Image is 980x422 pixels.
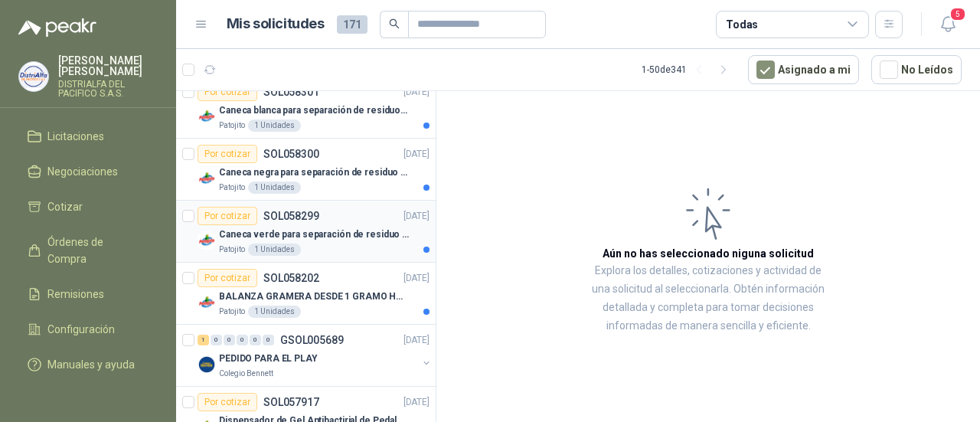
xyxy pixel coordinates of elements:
[263,397,319,407] p: SOL057917
[250,335,261,345] div: 0
[18,350,158,379] a: Manuales y ayuda
[337,15,367,34] span: 171
[263,149,319,159] p: SOL058300
[198,231,216,250] img: Company Logo
[934,11,962,38] button: 5
[58,55,158,77] p: [PERSON_NAME] [PERSON_NAME]
[58,80,158,98] p: DISTRIALFA DEL PACIFICO S.A.S.
[248,306,301,318] div: 1 Unidades
[871,55,962,84] button: No Leídos
[18,280,158,309] a: Remisiones
[403,147,430,162] p: [DATE]
[176,263,436,325] a: Por cotizarSOL058202[DATE] Company LogoBALANZA GRAMERA DESDE 1 GRAMO HASTA 5 GRAMOSPatojito1 Unid...
[263,211,319,221] p: SOL058299
[19,62,48,91] img: Company Logo
[18,122,158,151] a: Licitaciones
[263,87,319,97] p: SOL058301
[590,262,827,335] p: Explora los detalles, cotizaciones y actividad de una solicitud al seleccionarla. Obtén informaci...
[219,306,245,318] p: Patojito
[18,18,96,37] img: Logo peakr
[227,13,325,35] h1: Mis solicitudes
[403,209,430,224] p: [DATE]
[263,273,319,283] p: SOL058202
[198,293,216,312] img: Company Logo
[219,244,245,256] p: Patojito
[176,139,436,201] a: Por cotizarSOL058300[DATE] Company LogoCaneca negra para separación de residuo 55 LTPatojito1 Uni...
[47,356,135,373] span: Manuales y ayuda
[47,128,104,145] span: Licitaciones
[263,335,274,345] div: 0
[224,335,235,345] div: 0
[211,335,222,345] div: 0
[198,335,209,345] div: 1
[403,271,430,286] p: [DATE]
[403,333,430,348] p: [DATE]
[219,165,410,180] p: Caneca negra para separación de residuo 55 LT
[280,335,344,345] p: GSOL005689
[18,157,158,186] a: Negociaciones
[219,182,245,194] p: Patojito
[219,352,318,366] p: PEDIDO PARA EL PLAY
[18,192,158,221] a: Cotizar
[198,331,433,380] a: 1 0 0 0 0 0 GSOL005689[DATE] Company LogoPEDIDO PARA EL PLAYColegio Bennett
[748,55,859,84] button: Asignado a mi
[198,145,257,163] div: Por cotizar
[219,290,410,304] p: BALANZA GRAMERA DESDE 1 GRAMO HASTA 5 GRAMOS
[176,77,436,139] a: Por cotizarSOL058301[DATE] Company LogoCaneca blanca para separación de residuos 10 LTPatojito1 U...
[198,207,257,225] div: Por cotizar
[198,169,216,188] img: Company Logo
[47,163,118,180] span: Negociaciones
[198,107,216,126] img: Company Logo
[248,244,301,256] div: 1 Unidades
[237,335,248,345] div: 0
[949,7,966,21] span: 5
[198,355,216,374] img: Company Logo
[47,198,83,215] span: Cotizar
[176,201,436,263] a: Por cotizarSOL058299[DATE] Company LogoCaneca verde para separación de residuo 55 LTPatojito1 Uni...
[219,368,273,380] p: Colegio Bennett
[219,227,410,242] p: Caneca verde para separación de residuo 55 LT
[219,119,245,132] p: Patojito
[198,393,257,411] div: Por cotizar
[642,57,736,82] div: 1 - 50 de 341
[219,103,410,118] p: Caneca blanca para separación de residuos 10 LT
[603,245,814,262] h3: Aún no has seleccionado niguna solicitud
[248,119,301,132] div: 1 Unidades
[248,182,301,194] div: 1 Unidades
[389,18,400,29] span: search
[18,315,158,344] a: Configuración
[47,234,143,267] span: Órdenes de Compra
[198,269,257,287] div: Por cotizar
[726,16,758,33] div: Todas
[47,286,104,303] span: Remisiones
[198,83,257,101] div: Por cotizar
[403,85,430,100] p: [DATE]
[403,395,430,410] p: [DATE]
[47,321,115,338] span: Configuración
[18,227,158,273] a: Órdenes de Compra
